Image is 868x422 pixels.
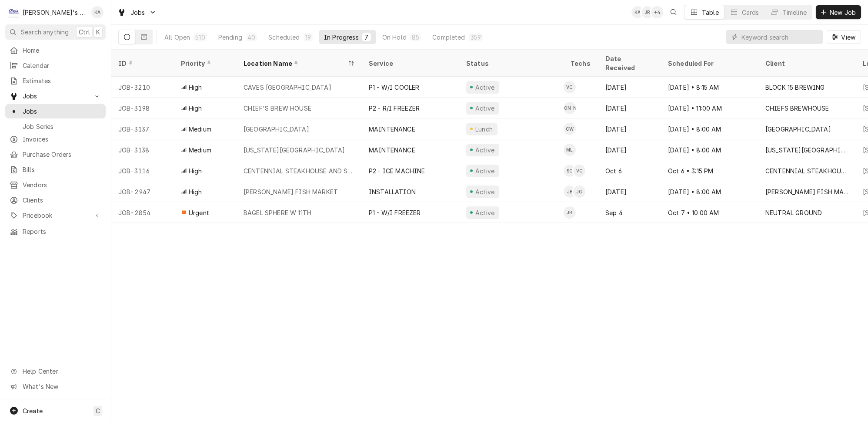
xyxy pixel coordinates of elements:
[702,8,719,17] div: Table
[369,125,415,134] div: MAINTENANCE
[23,8,87,17] div: [PERSON_NAME]'s Refrigeration
[564,206,576,219] div: Jeff Rue's Avatar
[369,166,425,176] div: P2 - ICE MACHINE
[839,33,857,42] span: View
[79,27,90,37] span: Ctrl
[564,81,576,93] div: VC
[741,30,819,44] input: Keyword search
[244,83,331,92] div: CAVES [GEOGRAPHIC_DATA]
[765,166,849,176] div: CENTENNIAL STEAKHOUSE AND SPORTS BAR
[605,54,652,72] div: Date Received
[111,181,174,202] div: JOB-2947
[189,104,202,113] span: High
[641,6,654,18] div: Jeff Rue's Avatar
[573,165,585,177] div: Valente Castillo's Avatar
[598,77,661,98] div: [DATE]
[111,202,174,223] div: JOB-2854
[564,165,576,177] div: SC
[641,6,654,18] div: JR
[564,102,576,114] div: [PERSON_NAME]
[765,83,825,92] div: BLOCK 15 BREWING
[111,77,174,98] div: JOB-3210
[573,165,585,177] div: VC
[189,208,209,217] span: Urgent
[564,144,576,156] div: ML
[598,202,661,223] div: Sep 4
[474,145,496,155] div: Active
[573,186,585,198] div: Johnny Guerra's Avatar
[765,59,847,68] div: Client
[23,122,101,131] span: Job Series
[23,227,101,236] span: Reports
[23,165,101,174] span: Bills
[96,27,100,37] span: K
[23,382,100,391] span: What's New
[111,139,174,160] div: JOB-3138
[111,98,174,118] div: JOB-3198
[195,33,205,42] div: 510
[5,224,106,239] a: Reports
[668,59,750,68] div: Scheduled For
[631,6,644,18] div: KA
[189,145,211,155] span: Medium
[244,125,309,134] div: [GEOGRAPHIC_DATA]
[661,98,758,118] div: [DATE] • 11:00 AM
[23,367,100,376] span: Help Center
[181,59,228,68] div: Priority
[244,145,345,155] div: [US_STATE][GEOGRAPHIC_DATA]
[598,98,661,118] div: [DATE]
[244,166,355,176] div: CENTENNIAL STEAKHOUSE AND SPORTS BAR
[631,6,644,18] div: Korey Austin's Avatar
[598,160,661,181] div: Oct 6
[218,33,242,42] div: Pending
[765,145,849,155] div: [US_STATE][GEOGRAPHIC_DATA]
[21,27,69,37] span: Search anything
[164,33,190,42] div: All Open
[244,208,311,217] div: BAGEL SPHERE W 11TH
[571,59,591,68] div: Techs
[661,202,758,223] div: Oct 7 • 10:00 AM
[661,181,758,202] div: [DATE] • 8:00 AM
[5,89,106,103] a: Go to Jobs
[5,208,106,223] a: Go to Pricebook
[23,211,88,220] span: Pricebook
[742,8,759,17] div: Cards
[598,139,661,160] div: [DATE]
[5,58,106,73] a: Calendar
[564,81,576,93] div: Valente Castillo's Avatar
[111,160,174,181] div: JOB-3116
[474,104,496,113] div: Active
[189,125,211,134] span: Medium
[661,139,758,160] div: [DATE] • 8:00 AM
[189,83,202,92] span: High
[827,30,861,44] button: View
[816,5,861,19] button: New Job
[324,33,359,42] div: In Progress
[268,33,300,42] div: Scheduled
[466,59,555,68] div: Status
[564,206,576,219] div: JR
[23,135,101,144] span: Invoices
[5,104,106,118] a: Jobs
[369,145,415,155] div: MAINTENANCE
[765,104,829,113] div: CHIEFS BREWHOUSE
[118,59,165,68] div: ID
[5,119,106,134] a: Job Series
[564,123,576,135] div: CW
[96,406,100,415] span: C
[8,6,20,18] div: Clay's Refrigeration's Avatar
[564,186,576,198] div: JB
[23,407,43,415] span: Create
[23,196,101,205] span: Clients
[5,132,106,146] a: Invoices
[5,379,106,394] a: Go to What's New
[189,187,202,196] span: High
[651,6,663,18] div: + 4
[244,59,346,68] div: Location Name
[5,193,106,207] a: Clients
[5,178,106,192] a: Vendors
[114,5,160,20] a: Go to Jobs
[564,144,576,156] div: Mikah Levitt-Freimuth's Avatar
[564,165,576,177] div: Steven Cramer's Avatar
[369,208,421,217] div: P1 - W/I FREEZER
